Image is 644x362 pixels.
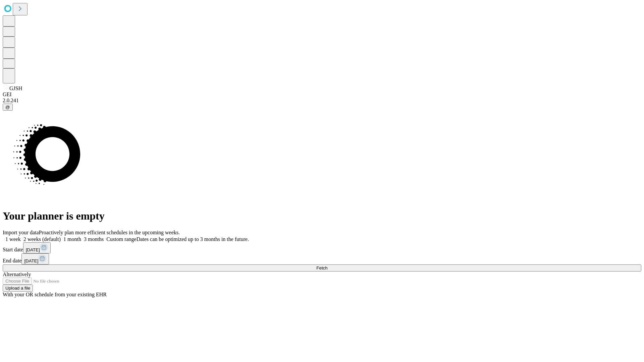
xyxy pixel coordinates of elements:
span: 1 month [63,236,81,242]
span: GJSH [9,85,22,91]
button: Upload a file [3,285,33,292]
span: Import your data [3,230,39,235]
span: Fetch [316,265,327,270]
button: [DATE] [23,242,51,253]
button: [DATE] [21,253,49,264]
div: 2.0.241 [3,98,641,104]
span: Proactively plan more efficient schedules in the upcoming weeks. [39,230,180,235]
span: @ [5,105,10,110]
span: [DATE] [24,258,38,263]
button: @ [3,104,13,111]
h1: Your planner is empty [3,210,641,222]
span: Alternatively [3,271,31,277]
span: [DATE] [26,247,40,252]
div: End date [3,253,641,264]
button: Fetch [3,264,641,271]
span: Custom range [106,236,136,242]
span: 1 week [5,236,21,242]
div: Start date [3,242,641,253]
div: GEI [3,92,641,98]
span: 2 weeks (default) [23,236,61,242]
span: Dates can be optimized up to 3 months in the future. [137,236,249,242]
span: 3 months [84,236,104,242]
span: With your OR schedule from your existing EHR [3,292,107,297]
